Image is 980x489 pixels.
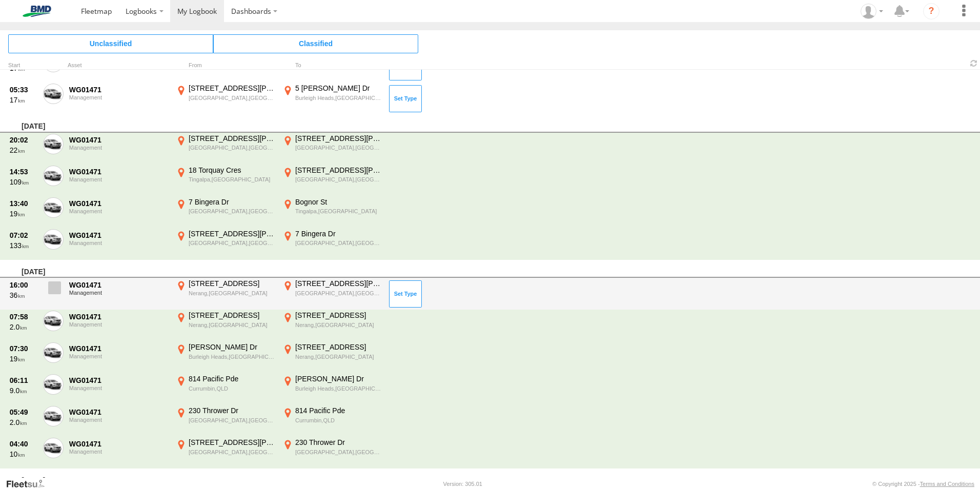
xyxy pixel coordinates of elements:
[189,84,275,93] div: [STREET_ADDRESS][PERSON_NAME]
[69,231,169,240] div: WG01471
[174,134,277,164] label: Click to View Event Location
[968,58,980,68] span: Refresh
[174,311,277,340] label: Click to View Event Location
[10,231,37,240] div: 07:02
[189,321,275,329] div: Nerang,[GEOGRAPHIC_DATA]
[174,229,277,259] label: Click to View Event Location
[189,385,275,392] div: Currumbin,QLD
[69,280,169,290] div: WG01471
[10,135,37,145] div: 20:02
[281,311,383,340] label: Click to View Event Location
[10,322,37,332] div: 2.0
[189,406,275,415] div: 230 Thrower Dr
[10,312,37,321] div: 07:58
[189,449,275,456] div: [GEOGRAPHIC_DATA],[GEOGRAPHIC_DATA]
[281,438,383,467] label: Click to View Event Location
[295,197,382,207] div: Bognor St
[872,481,974,487] div: © Copyright 2025 -
[189,342,275,352] div: [PERSON_NAME] Dr
[295,94,382,101] div: Burleigh Heads,[GEOGRAPHIC_DATA]
[281,229,383,259] label: Click to View Event Location
[189,166,275,175] div: 18 Torquay Cres
[189,208,275,215] div: [GEOGRAPHIC_DATA],[GEOGRAPHIC_DATA]
[295,449,382,456] div: [GEOGRAPHIC_DATA],[GEOGRAPHIC_DATA]
[69,290,169,296] div: Management
[295,417,382,424] div: Currumbin,QLD
[10,376,37,385] div: 06:11
[69,321,169,328] div: Management
[189,239,275,247] div: [GEOGRAPHIC_DATA],[GEOGRAPHIC_DATA]
[10,167,37,176] div: 14:53
[10,439,37,449] div: 04:40
[281,406,383,436] label: Click to View Event Location
[189,417,275,424] div: [GEOGRAPHIC_DATA],[GEOGRAPHIC_DATA]
[174,166,277,195] label: Click to View Event Location
[295,279,382,288] div: [STREET_ADDRESS][PERSON_NAME]
[69,385,169,391] div: Management
[10,450,37,459] div: 10
[69,407,169,417] div: WG01471
[189,197,275,207] div: 7 Bingera Dr
[69,208,169,214] div: Management
[10,418,37,427] div: 2.0
[174,197,277,227] label: Click to View Event Location
[69,135,169,145] div: WG01471
[174,406,277,436] label: Click to View Event Location
[920,481,974,487] a: Terms and Conditions
[174,84,277,113] label: Click to View Event Location
[295,208,382,215] div: Tingalpa,[GEOGRAPHIC_DATA]
[189,144,275,151] div: [GEOGRAPHIC_DATA],[GEOGRAPHIC_DATA]
[69,417,169,423] div: Management
[295,438,382,447] div: 230 Thrower Dr
[10,95,37,105] div: 17
[281,374,383,404] label: Click to View Event Location
[295,311,382,320] div: [STREET_ADDRESS]
[10,407,37,417] div: 05:49
[69,85,169,94] div: WG01471
[174,63,277,68] div: From
[213,34,418,53] span: Click to view Classified Trips
[295,406,382,415] div: 814 Pacific Pde
[295,321,382,329] div: Nerang,[GEOGRAPHIC_DATA]
[295,176,382,183] div: [GEOGRAPHIC_DATA],[GEOGRAPHIC_DATA]
[174,279,277,309] label: Click to View Event Location
[189,374,275,383] div: 814 Pacific Pde
[6,479,53,489] a: Visit our Website
[281,134,383,164] label: Click to View Event Location
[69,94,169,100] div: Management
[189,438,275,447] div: [STREET_ADDRESS][PERSON_NAME]
[69,145,169,151] div: Management
[174,438,277,467] label: Click to View Event Location
[174,342,277,372] label: Click to View Event Location
[10,386,37,395] div: 9.0
[389,85,422,112] button: Click to Set
[189,290,275,297] div: Nerang,[GEOGRAPHIC_DATA]
[189,176,275,183] div: Tingalpa,[GEOGRAPHIC_DATA]
[10,354,37,363] div: 19
[295,134,382,143] div: [STREET_ADDRESS][PERSON_NAME]
[295,229,382,238] div: 7 Bingera Dr
[10,241,37,250] div: 133
[281,197,383,227] label: Click to View Event Location
[295,239,382,247] div: [GEOGRAPHIC_DATA],[GEOGRAPHIC_DATA]
[10,344,37,353] div: 07:30
[10,199,37,208] div: 13:40
[923,3,940,19] i: ?
[443,481,482,487] div: Version: 305.01
[69,439,169,449] div: WG01471
[10,146,37,155] div: 22
[10,280,37,290] div: 16:00
[69,376,169,385] div: WG01471
[8,63,39,68] div: Click to Sort
[295,84,382,93] div: 5 [PERSON_NAME] Dr
[69,167,169,176] div: WG01471
[10,177,37,187] div: 109
[189,229,275,238] div: [STREET_ADDRESS][PERSON_NAME]
[69,449,169,455] div: Management
[189,94,275,101] div: [GEOGRAPHIC_DATA],[GEOGRAPHIC_DATA]
[10,291,37,300] div: 36
[281,342,383,372] label: Click to View Event Location
[69,344,169,353] div: WG01471
[189,353,275,360] div: Burleigh Heads,[GEOGRAPHIC_DATA]
[281,63,383,68] div: To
